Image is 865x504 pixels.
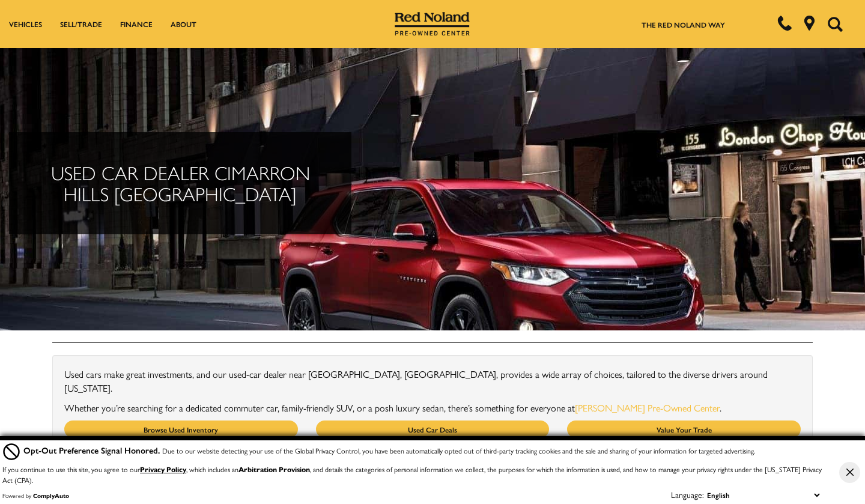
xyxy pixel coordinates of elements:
p: If you continue to use this site, you agree to our , which includes an , and details the categori... [2,464,822,485]
select: Language Select [704,488,822,502]
a: Red Noland Pre-Owned [395,16,470,28]
a: Used Car Deals [316,421,550,438]
p: Whether you’re searching for a dedicated commuter car, family-friendly SUV, or a posh luxury seda... [64,401,801,414]
a: Browse Used Inventory [64,421,298,438]
span: Opt-Out Preference Signal Honored . [23,444,162,456]
a: [PERSON_NAME] Pre-Owned Center [575,401,720,414]
a: Value Your Trade [567,421,801,438]
h2: Used Car Dealer Cimarron Hills [GEOGRAPHIC_DATA] [27,162,333,204]
div: Due to our website detecting your use of the Global Privacy Control, you have been automatically ... [23,444,755,457]
button: Close Button [839,462,860,483]
a: ComplyAuto [33,491,69,500]
div: Used cars make great investments, and our used-car dealer near [GEOGRAPHIC_DATA], [GEOGRAPHIC_DAT... [52,355,813,456]
div: Language: [671,490,704,499]
a: The Red Noland Way [642,19,725,30]
div: Powered by [2,492,69,499]
button: Open the search field [823,1,847,47]
img: Red Noland Pre-Owned [395,12,470,36]
a: Privacy Policy [140,464,186,475]
strong: Arbitration Provision [238,464,310,475]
